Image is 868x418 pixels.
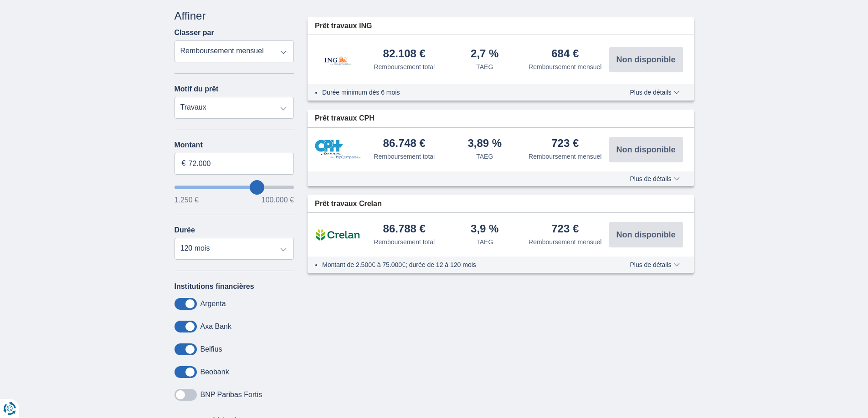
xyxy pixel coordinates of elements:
input: wantToBorrow [175,186,294,189]
div: 3,9 % [471,223,498,236]
div: 82.108 € [383,48,426,60]
div: TAEG [476,152,493,161]
li: Durée minimum dès 6 mois [322,88,603,97]
button: Plus de détails [623,175,686,182]
img: pret personnel Crelan [315,223,360,246]
span: Non disponible [616,146,676,154]
div: 86.788 € [383,223,426,236]
label: Argenta [200,300,226,308]
span: Non disponible [616,55,676,64]
label: Belfius [200,345,222,353]
span: Plus de détails [630,89,679,96]
span: Prêt travaux ING [315,21,372,31]
button: Non disponible [609,222,683,247]
img: pret personnel CPH Banque [315,140,360,159]
span: Prêt travaux Crelan [315,199,382,209]
span: Plus de détails [630,262,679,268]
div: Remboursement mensuel [529,152,601,161]
div: 684 € [551,48,579,60]
div: Affiner [175,8,294,24]
div: 2,7 % [471,48,498,60]
label: Montant [175,141,294,149]
label: Beobank [200,368,229,376]
img: pret personnel ING [315,44,360,75]
div: 723 € [551,138,579,150]
span: 100.000 € [262,196,294,204]
span: Prêt travaux CPH [315,113,375,124]
div: Remboursement mensuel [529,62,601,71]
div: TAEG [476,62,493,71]
span: Plus de détails [630,176,679,182]
button: Non disponible [609,47,683,72]
label: Durée [175,226,195,234]
div: Remboursement total [374,237,435,247]
button: Plus de détails [623,89,686,96]
li: Montant de 2.500€ à 75.000€; durée de 12 à 120 mois [322,260,603,269]
label: Axa Bank [200,322,231,331]
div: Remboursement mensuel [529,237,601,247]
span: 1.250 € [175,196,199,204]
label: Motif du prêt [175,85,219,93]
div: 86.748 € [383,138,426,150]
button: Non disponible [609,137,683,162]
div: 3,89 % [467,138,502,150]
div: Remboursement total [374,152,435,161]
label: Classer par [175,29,214,37]
span: Non disponible [616,231,676,239]
label: Institutions financières [175,282,254,291]
div: 723 € [551,223,579,236]
div: Remboursement total [374,62,435,71]
span: € [182,158,186,169]
button: Plus de détails [623,261,686,268]
div: TAEG [476,237,493,247]
label: BNP Paribas Fortis [200,391,262,399]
